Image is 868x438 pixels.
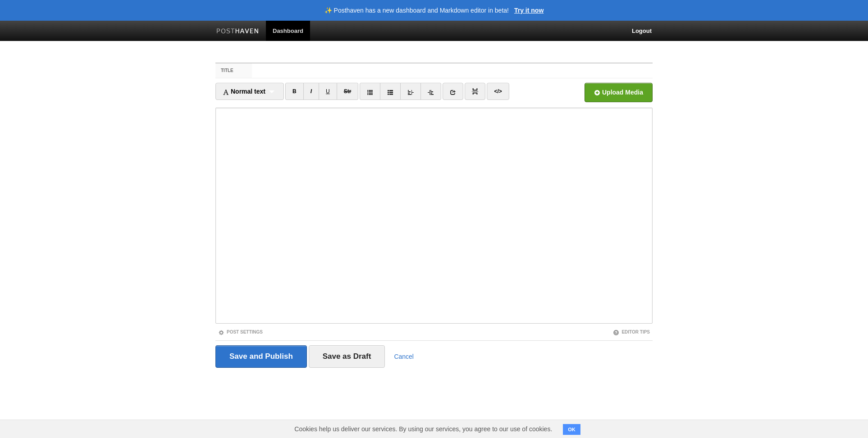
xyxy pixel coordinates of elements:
a: Dashboard [266,21,310,41]
button: OK [563,424,580,435]
a: </> [487,83,509,100]
input: Save and Publish [215,345,307,368]
a: Logout [625,21,658,41]
a: Post Settings [218,330,263,334]
del: Str [344,88,352,95]
label: Title [215,63,252,78]
span: Cookies help us deliver our services. By using our services, you agree to our use of cookies. [285,420,561,438]
a: Str [337,83,359,100]
span: Normal text [223,88,265,95]
a: Try it now [514,7,544,14]
a: B [285,83,304,100]
a: Cancel [394,353,414,360]
a: U [319,83,337,100]
input: Save as Draft [309,345,385,368]
a: I [303,83,319,100]
header: ✨ Posthaven has a new dashboard and Markdown editor in beta! [324,7,509,14]
img: pagebreak-icon.png [472,88,478,95]
a: Editor Tips [613,330,650,334]
img: Posthaven-bar [216,28,259,35]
